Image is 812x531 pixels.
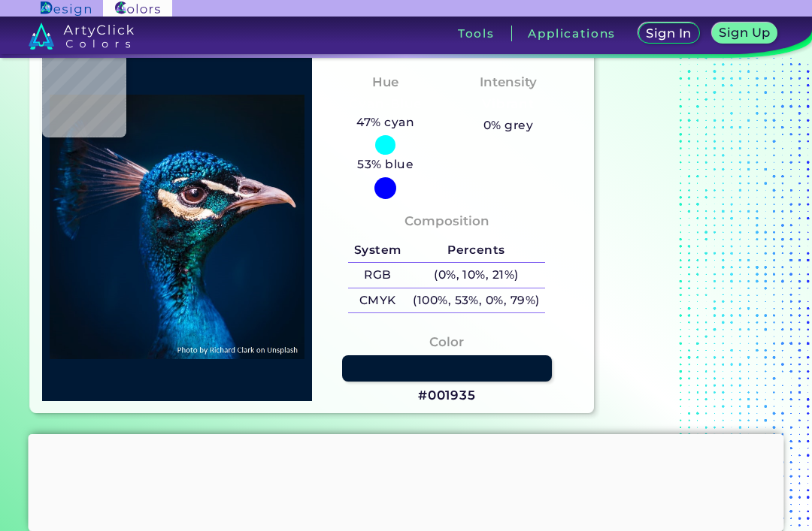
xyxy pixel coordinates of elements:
a: Sign Up [715,24,774,43]
h3: Vibrant [476,95,541,113]
img: logo_artyclick_colors_white.svg [29,23,135,50]
h5: Sign Up [722,27,768,38]
h4: Hue [372,71,398,93]
h4: Color [429,331,464,353]
img: ArtyClick Design logo [41,2,91,16]
h5: (0%, 10%, 21%) [408,263,546,288]
img: img_pavlin.jpg [50,61,304,394]
h3: #001935 [418,387,476,405]
h5: (100%, 53%, 0%, 79%) [408,288,546,313]
h5: CMYK [348,288,407,313]
h3: Applications [528,28,616,39]
h5: 0% grey [483,116,533,135]
h5: 53% blue [352,155,420,174]
h5: Sign In [648,28,689,39]
h5: Percents [408,238,546,263]
h4: Intensity [480,71,537,93]
iframe: Advertisement [29,434,784,527]
h3: Tools [458,28,495,39]
h3: Cyan-Blue [343,95,428,113]
h5: RGB [348,263,407,288]
h5: System [348,238,407,263]
h4: Composition [404,210,489,232]
a: Sign In [641,24,697,43]
h5: 47% cyan [351,113,420,132]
